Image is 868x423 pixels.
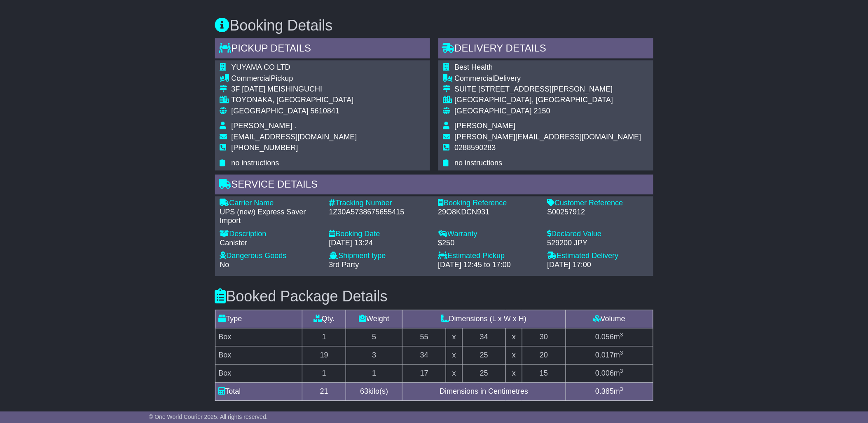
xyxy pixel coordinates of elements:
[215,347,302,365] td: Box
[232,74,271,82] span: Commercial
[547,239,648,248] div: 529200 JPY
[438,261,539,270] div: [DATE] 12:45 to 17:00
[438,239,539,248] div: $250
[215,383,302,401] td: Total
[462,329,506,347] td: 34
[566,329,653,347] td: m
[455,96,641,105] div: [GEOGRAPHIC_DATA], [GEOGRAPHIC_DATA]
[595,351,614,360] span: 0.017
[462,365,506,383] td: 25
[220,252,321,261] div: Dangerous Goods
[302,365,346,383] td: 1
[232,159,279,167] span: no instructions
[402,347,446,365] td: 34
[215,365,302,383] td: Box
[522,347,566,365] td: 20
[566,310,653,329] td: Volume
[302,383,346,401] td: 21
[215,289,653,305] h3: Booked Package Details
[446,329,462,347] td: x
[438,38,653,61] div: Delivery Details
[302,347,346,365] td: 19
[149,414,268,420] span: © One World Courier 2025. All rights reserved.
[220,199,321,208] div: Carrier Name
[438,199,539,208] div: Booking Reference
[455,63,493,71] span: Best Health
[455,107,532,115] span: [GEOGRAPHIC_DATA]
[215,38,430,61] div: Pickup Details
[329,252,430,261] div: Shipment type
[455,74,641,83] div: Delivery
[215,329,302,347] td: Box
[329,230,430,239] div: Booking Date
[534,107,550,115] span: 2150
[232,63,290,71] span: YUYAMA CO LTD
[438,208,539,217] div: 29O8KDCN931
[620,386,623,392] sup: 3
[360,388,368,396] span: 63
[402,383,566,401] td: Dimensions in Centimetres
[455,122,516,130] span: [PERSON_NAME]
[220,208,321,226] div: UPS (new) Express Saver Import
[522,365,566,383] td: 15
[522,329,566,347] td: 30
[220,239,321,248] div: Canister
[215,17,653,34] h3: Booking Details
[311,107,339,115] span: 5610841
[455,85,641,94] div: SUITE [STREET_ADDRESS][PERSON_NAME]
[329,261,359,269] span: 3rd Party
[346,365,402,383] td: 1
[329,208,430,217] div: 1Z30A5738675655415
[302,329,346,347] td: 1
[346,347,402,365] td: 3
[438,252,539,261] div: Estimated Pickup
[547,199,648,208] div: Customer Reference
[438,230,539,239] div: Warranty
[232,144,298,152] span: [PHONE_NUMBER]
[566,383,653,401] td: m
[232,122,297,130] span: [PERSON_NAME] .
[547,230,648,239] div: Declared Value
[462,347,506,365] td: 25
[595,333,614,341] span: 0.056
[620,350,623,356] sup: 3
[215,175,653,197] div: Service Details
[232,74,357,83] div: Pickup
[329,199,430,208] div: Tracking Number
[346,383,402,401] td: kilo(s)
[595,388,614,396] span: 0.385
[566,365,653,383] td: m
[220,261,229,269] span: No
[595,369,614,378] span: 0.006
[455,133,641,141] span: [PERSON_NAME][EMAIL_ADDRESS][DOMAIN_NAME]
[620,368,623,374] sup: 3
[346,329,402,347] td: 5
[402,310,566,329] td: Dimensions (L x W x H)
[547,208,648,217] div: S00257912
[220,230,321,239] div: Description
[402,365,446,383] td: 17
[329,239,430,248] div: [DATE] 13:24
[232,107,309,115] span: [GEOGRAPHIC_DATA]
[506,329,522,347] td: x
[346,310,402,329] td: Weight
[232,85,357,94] div: 3F [DATE] MEISHINGUCHI
[446,347,462,365] td: x
[455,74,494,82] span: Commercial
[232,133,357,141] span: [EMAIL_ADDRESS][DOMAIN_NAME]
[547,252,648,261] div: Estimated Delivery
[302,310,346,329] td: Qty.
[402,329,446,347] td: 55
[232,96,357,105] div: TOYONAKA, [GEOGRAPHIC_DATA]
[455,159,503,167] span: no instructions
[620,332,623,338] sup: 3
[547,261,648,270] div: [DATE] 17:00
[455,144,496,152] span: 0288590283
[506,347,522,365] td: x
[446,365,462,383] td: x
[215,310,302,329] td: Type
[566,347,653,365] td: m
[506,365,522,383] td: x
